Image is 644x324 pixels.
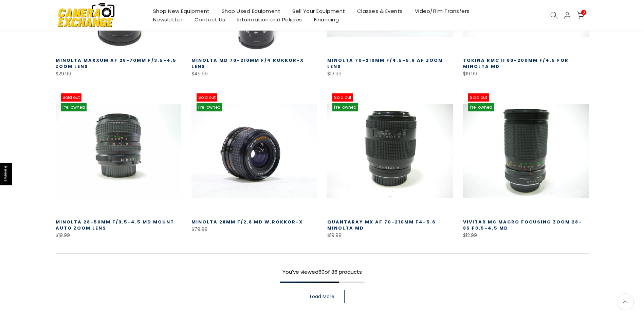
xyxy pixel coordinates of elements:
[327,57,443,70] a: Minolta 70-210mm f/4.5-5.6 AF Zoom Lens
[327,219,436,231] a: Quantaray MX AF 70-210mm f4-5.6 Minolta MD
[231,15,308,24] a: Information and Policies
[191,225,317,234] div: $79.99
[56,231,181,240] div: $19.99
[463,219,582,231] a: Vivitar MC Macro Focusing Zoom 28-85 f3.5-4.5 MD
[308,15,345,24] a: Financing
[147,7,216,15] a: Shop New Equipment
[56,70,181,78] div: $29.99
[191,57,304,70] a: Minolta MD 70-210mm f/4 Rokkor-X Lens
[327,231,453,240] div: $19.99
[56,219,174,231] a: Minolta 28-50mm f/3.5-4.5 MD Mount Auto Zoom Lens
[463,231,589,240] div: $12.99
[56,57,177,70] a: Minolta Maxxum AF 28-70mm f/3.5-4.5 Zoom Lens
[188,15,231,24] a: Contact Us
[318,268,325,275] span: 60
[327,70,453,78] div: $19.99
[310,294,334,299] span: Load More
[191,70,317,78] div: $49.99
[581,10,586,15] span: 0
[463,70,589,78] div: $19.99
[287,7,351,15] a: Sell Your Equipment
[351,7,409,15] a: Classes & Events
[577,12,584,19] a: 0
[409,7,476,15] a: Video/Film Transfers
[216,7,287,15] a: Shop Used Equipment
[617,293,634,310] a: Back to the top
[300,290,345,303] a: Load More
[463,57,569,70] a: Tokina RMC II 80-200mm f/4.5 for Minolta MD
[147,15,188,24] a: Newsletter
[282,268,362,275] span: You've viewed of 86 products
[191,219,303,225] a: Minolta 28mm f/2.8 MD W.ROKKOR-X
